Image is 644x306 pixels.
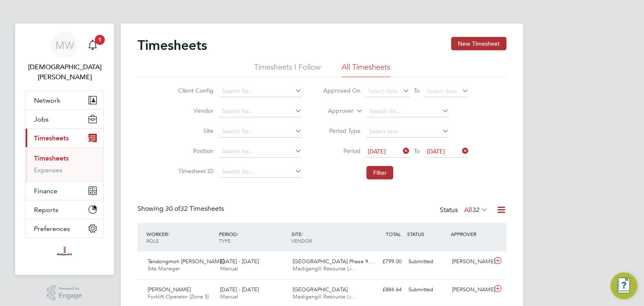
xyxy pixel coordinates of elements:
span: / [168,231,169,237]
span: [DATE] [368,148,386,155]
span: ROLE [146,237,159,244]
span: Madigangill Resource Li… [293,293,357,300]
button: Network [26,91,104,109]
input: Search for... [219,166,302,178]
div: Submitted [405,283,449,297]
button: New Timesheet [451,37,506,50]
label: Period [323,147,361,155]
span: Matthew Wise [25,62,104,82]
li: Timesheets I Follow [254,62,321,77]
input: Search for... [219,86,302,97]
div: Submitted [405,255,449,269]
span: 30 of [165,205,180,213]
span: / [301,231,303,237]
span: 32 [472,206,480,214]
span: 32 Timesheets [165,205,224,213]
a: 1 [84,32,101,59]
button: Jobs [26,110,104,128]
label: All [464,206,488,214]
span: Forklift Operator (Zone 5) [148,293,209,300]
label: Client Config [176,87,213,94]
span: [DATE] - [DATE] [220,258,259,265]
li: All Timesheets [342,62,390,77]
span: [GEOGRAPHIC_DATA] Phase 9.… [293,258,375,265]
span: Madigangill Resource Li… [293,265,357,272]
span: Powered by [59,285,82,292]
a: Go to home page [25,246,104,260]
span: Select date [427,87,457,95]
a: MW[DEMOGRAPHIC_DATA][PERSON_NAME] [25,32,104,82]
button: Filter [366,166,393,179]
span: / [237,231,239,237]
input: Search for... [219,146,302,158]
nav: Main navigation [15,23,114,275]
label: Position [176,147,213,155]
span: Site Manager [148,265,180,272]
div: [PERSON_NAME] [449,255,492,269]
div: Status [440,205,490,216]
label: Approver [316,107,353,115]
span: Finance [34,187,57,195]
span: To [411,85,422,96]
h2: Timesheets [138,37,207,54]
span: [DATE] - [DATE] [220,286,259,293]
span: Engage [59,292,82,299]
span: [PERSON_NAME] [148,286,191,293]
label: Vendor [176,107,213,114]
span: [DATE] [427,148,445,155]
img: madigangill-logo-retina.png [55,246,74,260]
button: Timesheets [26,129,104,147]
span: Reports [34,206,58,214]
span: 1 [95,35,105,45]
div: Timesheets [26,147,104,181]
div: WORKER [144,226,217,248]
label: Period Type [323,127,361,135]
label: Site [176,127,213,135]
button: Engage Resource Center [610,272,637,299]
label: Approved On [323,87,361,94]
span: Manual [220,293,238,300]
div: PERIOD [217,226,289,248]
div: SITE [289,226,362,248]
div: STATUS [405,226,449,241]
span: Preferences [34,225,70,233]
div: APPROVER [449,226,492,241]
input: Search for... [366,106,449,117]
div: [PERSON_NAME] [449,283,492,297]
span: Select date [368,87,398,95]
span: TOTAL [386,231,401,237]
span: VENDOR [291,237,312,244]
input: Select one [366,126,449,137]
input: Search for... [219,106,302,117]
input: Search for... [219,126,302,137]
span: Network [34,96,60,104]
span: Tendongmoh [PERSON_NAME] [148,258,224,265]
div: £884.64 [361,283,405,297]
span: To [411,145,422,156]
button: Preferences [26,219,104,238]
span: [GEOGRAPHIC_DATA] [293,286,348,293]
span: TYPE [219,237,231,244]
span: Timesheets [34,134,69,142]
div: Showing [138,205,226,213]
span: MW [55,40,74,51]
span: Jobs [34,115,49,123]
button: Finance [26,182,104,200]
a: Powered byEngage [47,285,83,301]
span: Manual [220,265,238,272]
button: Reports [26,200,104,219]
div: £799.00 [361,255,405,269]
a: Timesheets [34,154,69,162]
label: Timesheet ID [176,167,213,175]
a: Expenses [34,166,62,174]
